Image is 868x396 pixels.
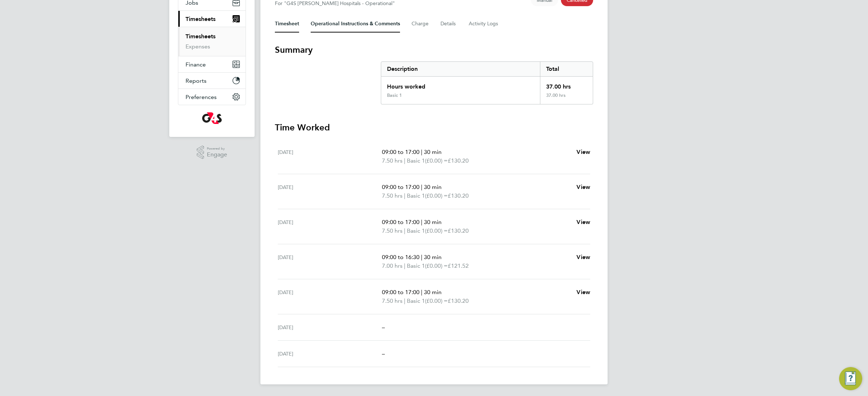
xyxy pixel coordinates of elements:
span: 09:00 to 17:00 [382,219,420,225]
span: (£0.00) = [425,297,448,304]
button: Finance [178,56,246,72]
span: £130.20 [448,157,469,164]
div: Hours worked [381,77,540,92]
span: – [382,324,385,331]
span: Preferences [186,94,217,100]
a: View [576,218,590,227]
div: [DATE] [278,183,382,200]
div: 37.00 hrs [540,77,593,92]
button: Preferences [178,89,246,105]
span: Reports [186,77,207,84]
span: | [421,289,422,296]
a: Powered byEngage [197,146,227,159]
span: | [404,227,405,234]
div: [DATE] [278,218,382,235]
div: Total [540,62,593,76]
span: | [404,262,405,269]
div: [DATE] [278,323,382,332]
div: [DATE] [278,288,382,305]
span: Engage [207,152,227,158]
span: View [576,184,590,190]
button: Timesheet [275,15,299,33]
span: 30 min [424,289,442,296]
a: View [576,288,590,297]
a: View [576,148,590,156]
span: | [421,219,422,225]
div: Description [381,62,540,76]
button: Charge [412,15,429,33]
div: [DATE] [278,253,382,270]
span: | [404,192,405,199]
span: | [421,184,422,190]
span: 30 min [424,184,442,190]
a: Go to home page [178,112,246,124]
span: Timesheets [186,16,216,22]
span: Powered by [207,146,227,152]
span: (£0.00) = [425,192,448,199]
button: Engage Resource Center [839,367,862,390]
span: – [382,350,385,357]
span: £130.20 [448,192,469,199]
span: | [421,254,422,261]
span: 09:00 to 17:00 [382,289,420,296]
span: View [576,289,590,296]
span: 7.50 hrs [382,297,403,304]
span: 30 min [424,254,442,261]
span: £121.52 [448,262,469,269]
span: | [404,157,405,164]
span: £130.20 [448,297,469,304]
a: Timesheets [186,33,216,40]
div: For "G4S [PERSON_NAME] Hospitals - Operational" [275,0,426,7]
a: View [576,183,590,191]
span: Basic 1 [407,227,425,235]
div: [DATE] [278,148,382,165]
span: 30 min [424,148,442,155]
h3: Time Worked [275,122,593,133]
span: View [576,254,590,261]
span: View [576,219,590,225]
button: Activity Logs [469,15,499,33]
div: 37.00 hrs [540,92,593,104]
span: (£0.00) = [425,157,448,164]
button: Reports [178,73,246,89]
a: Expenses [186,43,210,50]
section: Timesheet [275,44,593,367]
span: 09:00 to 17:00 [382,184,420,190]
div: Timesheets [178,27,246,56]
div: Summary [381,61,593,104]
span: (£0.00) = [425,227,448,234]
span: 7.50 hrs [382,157,403,164]
div: [DATE] [278,349,382,358]
span: £130.20 [448,227,469,234]
span: 7.50 hrs [382,227,403,234]
img: g4s-logo-retina.png [202,112,222,124]
button: Details [441,15,457,33]
span: | [421,148,422,155]
span: Basic 1 [407,156,425,165]
span: Basic 1 [407,297,425,305]
span: 09:00 to 17:00 [382,148,420,155]
button: Operational Instructions & Comments [311,15,400,33]
button: Timesheets [178,11,246,27]
div: Basic 1 [387,92,402,98]
span: View [576,148,590,155]
span: 7.00 hrs [382,262,403,269]
span: Finance [186,61,206,68]
span: Basic 1 [407,262,425,270]
span: | [404,297,405,304]
h3: Summary [275,44,593,56]
span: 30 min [424,219,442,225]
span: Basic 1 [407,191,425,200]
a: View [576,253,590,262]
span: 7.50 hrs [382,192,403,199]
span: 09:00 to 16:30 [382,254,420,261]
span: (£0.00) = [425,262,448,269]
